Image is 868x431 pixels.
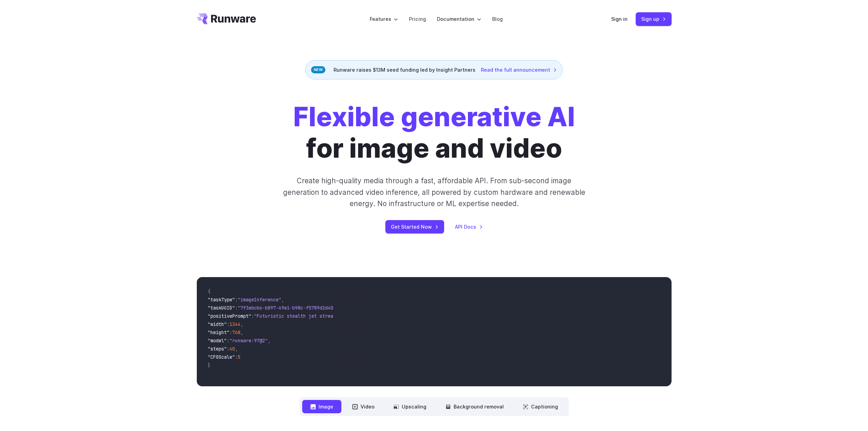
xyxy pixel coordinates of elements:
[208,297,235,303] span: "taskType"
[208,354,235,360] span: "CFGScale"
[240,329,243,335] span: ,
[437,400,512,413] button: Background removal
[238,354,240,360] span: 5
[281,297,284,303] span: ,
[230,329,232,335] span: :
[293,101,575,164] h1: for image and video
[235,346,238,352] span: ,
[611,15,628,23] a: Sign in
[208,337,227,344] span: "model"
[481,66,557,74] a: Read the full announcement
[208,305,235,311] span: "taskUUID"
[305,60,563,80] div: Runware raises $13M seed funding led by Insight Partners
[227,321,230,327] span: :
[254,313,502,319] span: "Futuristic stealth jet streaking through a neon-lit cityscape with glowing purple exhaust"
[235,297,238,303] span: :
[208,313,251,319] span: "positivePrompt"
[238,305,341,311] span: "7f3ebcb6-b897-49e1-b98c-f5789d2d40d7"
[197,13,256,24] a: Go to /
[385,400,435,413] button: Upscaling
[370,15,398,23] label: Features
[515,400,566,413] button: Captioning
[238,297,281,303] span: "imageInference"
[282,175,586,209] p: Create high-quality media through a fast, affordable API. From sub-second image generation to adv...
[227,337,230,344] span: :
[208,329,230,335] span: "height"
[235,354,238,360] span: :
[409,15,426,23] a: Pricing
[455,223,483,231] a: API Docs
[235,305,238,311] span: :
[227,346,230,352] span: :
[230,346,235,352] span: 40
[208,346,227,352] span: "steps"
[208,288,210,294] span: {
[230,321,240,327] span: 1344
[232,329,240,335] span: 768
[230,337,268,344] span: "runware:97@2"
[385,220,444,233] a: Get Started Now
[208,362,210,368] span: }
[437,15,481,23] label: Documentation
[208,321,227,327] span: "width"
[344,400,383,413] button: Video
[293,101,575,133] strong: Flexible generative AI
[302,400,341,413] button: Image
[251,313,254,319] span: :
[268,337,270,344] span: ,
[492,15,503,23] a: Blog
[240,321,243,327] span: ,
[636,12,672,26] a: Sign up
